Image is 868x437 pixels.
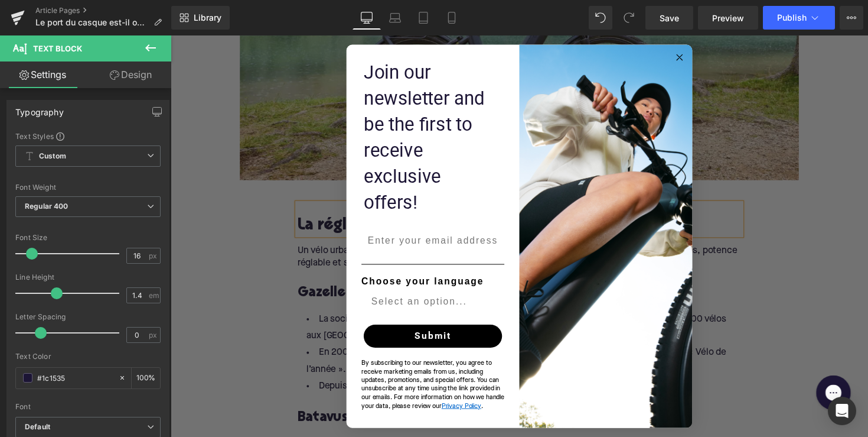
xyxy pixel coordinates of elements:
[15,352,161,361] div: Text Color
[195,247,342,261] label: Choose your language
[35,18,149,27] span: Le port du casque est-il obligatoire à vélo électrique ?
[192,199,342,222] input: Enter your email address
[777,13,807,22] span: Publish
[278,377,318,384] a: Privacy Policy
[353,6,381,30] a: Desktop
[763,6,835,30] button: Publish
[39,151,66,161] b: Custom
[325,261,337,284] button: Show Options
[15,131,161,141] div: Text Styles
[589,6,612,30] button: Undo
[712,12,744,24] span: Preview
[438,6,466,30] a: Mobile
[15,234,161,242] div: Font Size
[15,183,161,192] div: Font Weight
[194,12,221,23] span: Library
[205,261,325,284] input: Select an option...
[25,202,68,211] b: Regular 400
[409,6,438,30] a: Tablet
[357,9,534,402] img: 0440a21a-8208-4d26-97e2-43cc870188bd.jpeg
[25,422,50,432] i: Default
[35,6,171,15] a: Article Pages
[88,61,174,88] a: Design
[698,6,758,30] a: Preview
[15,273,161,281] div: Line Height
[171,6,230,30] a: New Library
[15,313,161,321] div: Letter Spacing
[381,6,409,30] a: Laptop
[617,6,641,30] button: Redo
[33,44,82,53] span: Text Block
[660,12,679,24] span: Save
[198,27,322,182] span: Join our newsletter and be the first to receive exclusive offers!
[828,397,856,425] div: Open Intercom Messenger
[15,101,64,117] div: Typography
[198,296,340,320] button: Submit
[655,344,703,388] iframe: Gorgias live chat messenger
[514,15,528,30] button: Close dialog
[149,331,159,339] span: px
[195,333,342,383] span: By subscribing to our newsletter, you agree to receive marketing emails from us, including update...
[149,252,159,260] span: px
[149,292,159,299] span: em
[15,403,161,411] div: Font
[37,371,113,384] input: Color
[132,368,160,389] div: %
[840,6,863,30] button: More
